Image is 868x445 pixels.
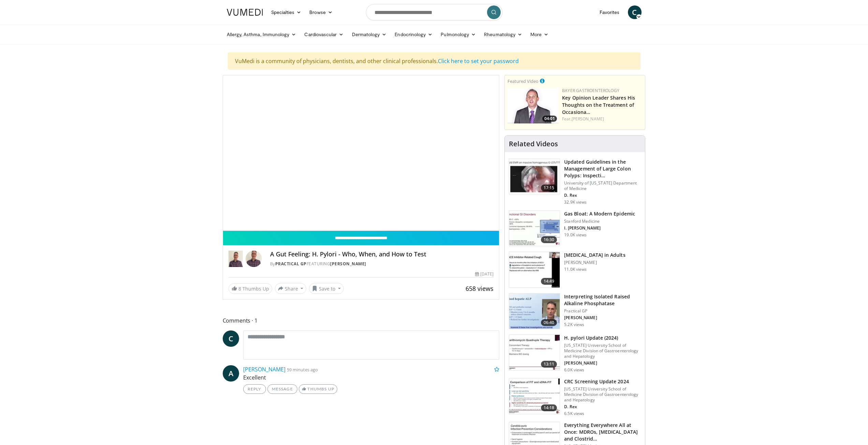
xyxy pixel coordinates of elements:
img: dfcfcb0d-b871-4e1a-9f0c-9f64970f7dd8.150x105_q85_crop-smart_upscale.jpg [509,159,560,194]
a: Endocrinology [391,28,437,41]
a: Practical GP [275,261,307,267]
a: Reply [243,384,266,394]
span: 04:01 [542,116,557,122]
h3: CRC Screening Update 2024 [564,378,641,385]
span: 658 views [466,284,494,293]
a: [PERSON_NAME] [243,366,285,373]
p: Excellent [243,373,500,382]
a: 8 Thumbs Up [229,283,272,294]
button: Save to [309,283,344,294]
img: VuMedi Logo [227,9,263,16]
a: Rheumatology [480,28,526,41]
img: 6a4ee52d-0f16-480d-a1b4-8187386ea2ed.150x105_q85_crop-smart_upscale.jpg [509,294,560,329]
a: More [526,28,553,41]
span: 17:15 [541,184,557,191]
a: Browse [305,5,337,19]
img: Practical GP [229,251,243,267]
a: Dermatology [348,28,391,41]
img: 94cbdef1-8024-4923-aeed-65cc31b5ce88.150x105_q85_crop-smart_upscale.jpg [509,335,560,370]
p: [US_STATE] University School of Medicine Division of Gastroenterology and Hepatology [564,343,641,359]
h3: [MEDICAL_DATA] in Adults [564,252,625,258]
h3: H. pylori Update (2024) [564,335,641,341]
small: 59 minutes ago [287,367,318,373]
span: 14:18 [541,404,557,411]
input: Search topics, interventions [366,4,502,20]
a: Key Opinion Leader Shares His Thoughts on the Treatment of Occasiona… [562,94,635,115]
a: 04:01 [507,88,559,123]
p: D. Rex [564,404,641,410]
span: 14:49 [541,278,557,285]
img: 9828b8df-38ad-4333-b93d-bb657251ca89.png.150x105_q85_crop-smart_upscale.png [507,88,559,123]
span: 16:30 [541,236,557,243]
a: Bayer Gastroenterology [562,88,619,93]
video-js: Video Player [223,75,499,231]
p: University of [US_STATE] Department of Medicine [564,180,641,191]
a: Thumbs Up [299,384,337,394]
a: C [628,5,642,19]
h3: Updated Guidelines in the Management of Large Colon Polyps: Inspecti… [564,159,641,179]
p: [US_STATE] University School of Medicine Division of Gastroenterology and Hepatology [564,386,641,403]
a: 16:30 Gas Bloat: A Modern Epidemic Stanford Medicine I. [PERSON_NAME] 19.0K views [509,210,641,247]
img: 91500494-a7c6-4302-a3df-6280f031e251.150x105_q85_crop-smart_upscale.jpg [509,379,560,414]
a: [PERSON_NAME] [572,116,604,122]
p: Stanford Medicine [564,219,635,224]
a: Cardiovascular [300,28,348,41]
p: [PERSON_NAME] [564,360,641,366]
small: Featured Video [507,78,539,84]
div: Feat. [562,116,642,122]
p: D. Rex [564,193,641,198]
div: VuMedi is a community of physicians, dentists, and other clinical professionals. [228,53,641,70]
p: 11.0K views [564,267,587,272]
p: 6.5K views [564,411,584,416]
p: 19.0K views [564,232,587,238]
p: 5.2K views [564,322,584,327]
h3: Interpreting Isolated Raised Alkaline Phosphatase [564,293,641,307]
a: 14:49 [MEDICAL_DATA] in Adults [PERSON_NAME] 11.0K views [509,252,641,288]
img: 11950cd4-d248-4755-8b98-ec337be04c84.150x105_q85_crop-smart_upscale.jpg [509,252,560,287]
a: Message [267,384,297,394]
a: 14:18 CRC Screening Update 2024 [US_STATE] University School of Medicine Division of Gastroentero... [509,378,641,416]
img: Avatar [246,251,262,267]
span: 8 [238,285,241,292]
span: 13:11 [541,361,557,368]
a: Allergy, Asthma, Immunology [223,28,300,41]
a: C [223,330,239,347]
h3: Gas Bloat: A Modern Epidemic [564,210,635,217]
a: Specialties [267,5,306,19]
span: Comments 1 [223,316,500,325]
p: [PERSON_NAME] [564,315,641,321]
div: [DATE] [475,271,494,277]
img: 480ec31d-e3c1-475b-8289-0a0659db689a.150x105_q85_crop-smart_upscale.jpg [509,211,560,246]
a: A [223,365,239,382]
p: Practical GP [564,308,641,314]
span: 06:40 [541,319,557,326]
a: [PERSON_NAME] [330,261,366,267]
a: 13:11 H. pylori Update (2024) [US_STATE] University School of Medicine Division of Gastroenterolo... [509,335,641,373]
p: 6.0K views [564,367,584,373]
a: 17:15 Updated Guidelines in the Management of Large Colon Polyps: Inspecti… University of [US_STA... [509,159,641,205]
a: Favorites [595,5,624,19]
button: Share [275,283,307,294]
a: Click here to set your password [438,57,519,65]
a: Pulmonology [437,28,480,41]
h4: A Gut Feeling: H. Pylori - Who, When, and How to Test [270,251,494,258]
h4: Related Videos [509,140,558,148]
p: 32.9K views [564,199,587,205]
p: I. [PERSON_NAME] [564,225,635,231]
div: By FEATURING [270,261,494,267]
h3: Everything Everywhere All at Once: MDROs, [MEDICAL_DATA] and Clostrid… [564,422,641,442]
p: [PERSON_NAME] [564,260,625,265]
a: 06:40 Interpreting Isolated Raised Alkaline Phosphatase Practical GP [PERSON_NAME] 5.2K views [509,293,641,329]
